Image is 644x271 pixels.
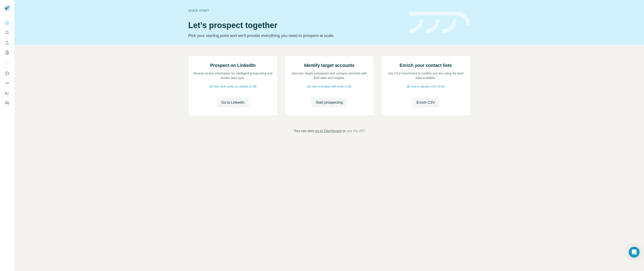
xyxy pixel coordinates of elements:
span: Start prospecting [316,100,343,105]
button: Go to LinkedIn [217,98,249,107]
span: How Surfe works on LinkedIn (1:58) [214,85,257,89]
button: Use Surfe on LinkedIn [4,69,11,77]
span: or [342,128,346,134]
h2: Identify target accounts [304,62,355,68]
button: go to Dashboard [315,128,341,134]
button: Enrich CSV [4,39,11,47]
button: Use Surfe API [4,79,11,87]
p: Use CSV enrichment to confirm you are using the best data available. [386,71,466,80]
h2: Enrich your contact lists [400,62,452,68]
button: use the API [346,128,365,134]
h2: Prospect on LinkedIn [210,62,255,68]
p: Reveal contact information for intelligent prospecting and instant data sync. [193,71,273,80]
button: Quick start [4,19,11,27]
p: Pick your starting point and we’ll provide everything you need to prospect at scale. [188,33,404,39]
button: My lists [4,48,11,57]
button: Enrich CSV [412,98,440,107]
button: Feedback [4,99,11,107]
div: Open Intercom Messenger [629,247,640,258]
button: Start prospecting [311,98,347,107]
span: You can also [294,128,314,134]
span: How to prospect with Surfe (1:30) [312,85,351,89]
span: How to upload a CSV (2:59) [411,85,444,89]
button: Search [4,29,11,37]
span: Go to LinkedIn [221,100,244,105]
p: Discover target companies and contacts enriched with B2B data and insights. [289,71,369,80]
button: Dashboard [4,89,11,97]
span: Enrich CSV [417,100,435,105]
div: Quick start [188,8,404,13]
h1: Let’s prospect together [188,21,404,30]
img: banner [409,12,470,33]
